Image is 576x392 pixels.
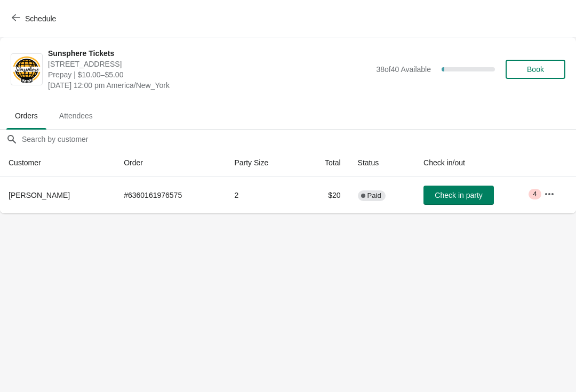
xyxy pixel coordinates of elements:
span: [STREET_ADDRESS] [48,59,371,69]
th: Total [301,149,349,177]
input: Search by customer [21,130,576,149]
th: Status [349,149,415,177]
td: $20 [301,177,349,213]
span: Orders [6,106,46,125]
span: Attendees [51,106,101,125]
th: Party Size [226,149,301,177]
span: Prepay | $10.00–$5.00 [48,69,371,80]
td: # 6360161976575 [115,177,226,213]
th: Check in/out [415,149,535,177]
span: 4 [533,190,537,198]
button: Check in party [423,186,494,205]
span: Book [527,65,544,74]
span: [PERSON_NAME] [9,191,70,199]
span: 38 of 40 Available [376,65,431,74]
img: Sunsphere Tickets [11,55,42,84]
button: Book [506,60,565,79]
button: Schedule [5,9,65,28]
span: [DATE] 12:00 pm America/New_York [48,80,371,91]
td: 2 [226,177,301,213]
span: Paid [367,191,381,200]
span: Schedule [25,14,56,23]
span: Sunsphere Tickets [48,48,371,59]
span: Check in party [435,191,482,199]
th: Order [115,149,226,177]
